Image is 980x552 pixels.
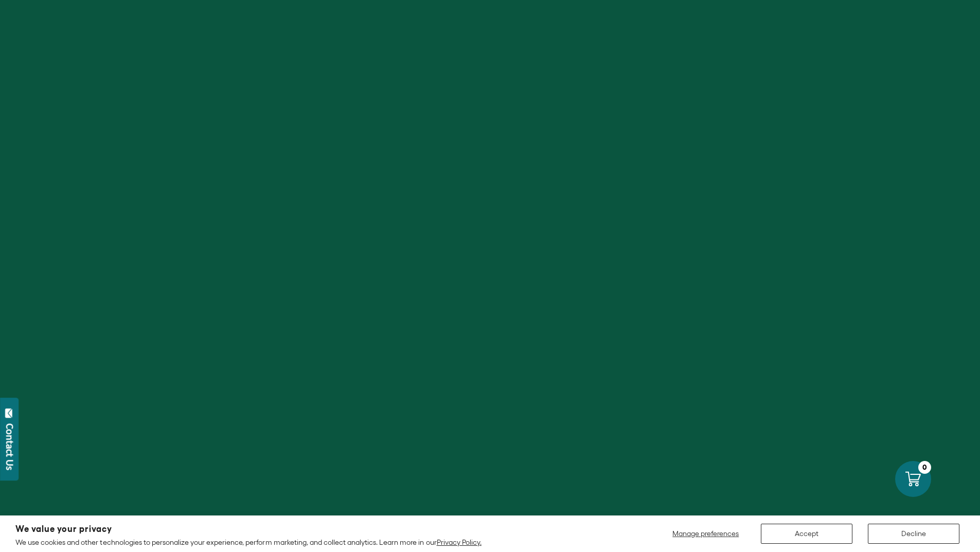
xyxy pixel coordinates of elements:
h2: We value your privacy [15,525,482,533]
button: Manage preferences [666,524,745,544]
span: Manage preferences [672,529,739,538]
div: 0 [918,461,931,474]
button: Accept [761,524,852,544]
div: Contact Us [5,423,15,470]
button: Decline [868,524,959,544]
a: Privacy Policy. [437,538,482,546]
p: We use cookies and other technologies to personalize your experience, perform marketing, and coll... [15,538,482,547]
